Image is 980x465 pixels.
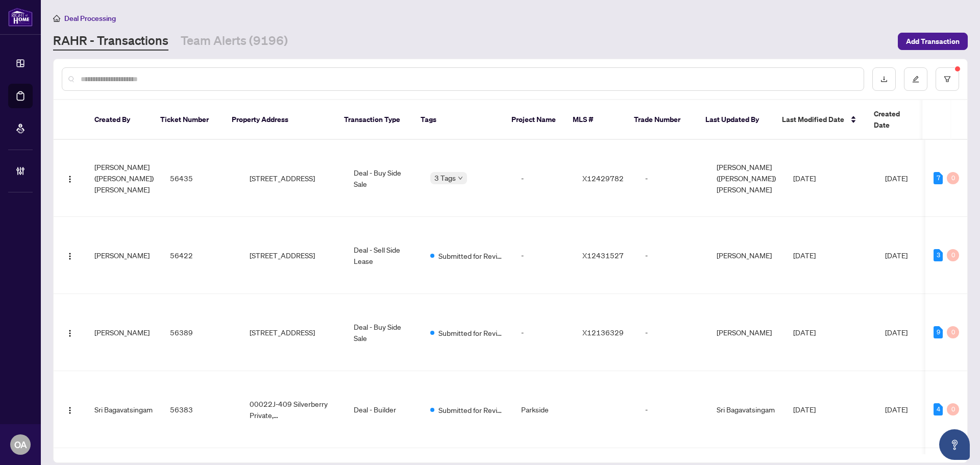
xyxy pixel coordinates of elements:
[793,405,816,414] span: [DATE]
[936,67,959,91] button: filter
[94,251,150,260] span: [PERSON_NAME]
[62,170,78,186] button: Logo
[637,217,708,294] td: -
[697,100,774,140] th: Last Updated By
[874,108,917,131] span: Created Date
[53,15,60,22] span: home
[782,114,844,125] span: Last Modified Date
[162,294,233,371] td: 56389
[582,328,624,337] span: X12136329
[885,328,908,337] span: [DATE]
[62,247,78,263] button: Logo
[944,76,951,83] span: filter
[947,172,959,184] div: 0
[793,251,816,260] span: [DATE]
[458,176,463,181] span: down
[62,324,78,340] button: Logo
[513,371,574,448] td: Parkside
[637,140,708,217] td: -
[885,251,908,260] span: [DATE]
[336,100,412,140] th: Transaction Type
[947,403,959,415] div: 0
[885,405,908,414] span: [DATE]
[250,173,315,184] span: [STREET_ADDRESS]
[64,14,116,23] span: Deal Processing
[224,100,336,140] th: Property Address
[250,250,315,261] span: [STREET_ADDRESS]
[181,32,288,51] a: Team Alerts (9196)
[346,294,422,371] td: Deal - Buy Side Sale
[708,371,785,448] td: Sri Bagavatsingam
[708,140,785,217] td: [PERSON_NAME] ([PERSON_NAME]) [PERSON_NAME]
[947,249,959,261] div: 0
[438,250,505,261] span: Submitted for Review
[626,100,697,140] th: Trade Number
[162,371,233,448] td: 56383
[412,100,503,140] th: Tags
[8,8,33,27] img: logo
[66,175,74,183] img: Logo
[708,217,785,294] td: [PERSON_NAME]
[503,100,565,140] th: Project Name
[708,294,785,371] td: [PERSON_NAME]
[947,326,959,338] div: 0
[934,172,943,184] div: 7
[774,100,866,140] th: Last Modified Date
[86,100,152,140] th: Created By
[637,294,708,371] td: -
[513,294,574,371] td: -
[906,33,960,50] span: Add Transaction
[94,162,154,194] span: [PERSON_NAME] ([PERSON_NAME]) [PERSON_NAME]
[934,403,943,415] div: 4
[934,249,943,261] div: 3
[438,327,505,338] span: Submitted for Review
[565,100,626,140] th: MLS #
[346,140,422,217] td: Deal - Buy Side Sale
[934,326,943,338] div: 9
[250,398,337,421] span: 00022J-409 Silverberry Private, [GEOGRAPHIC_DATA], [GEOGRAPHIC_DATA], [GEOGRAPHIC_DATA]
[637,371,708,448] td: -
[162,217,233,294] td: 56422
[152,100,224,140] th: Ticket Number
[346,371,422,448] td: Deal - Builder
[53,32,168,51] a: RAHR - Transactions
[582,174,624,183] span: X12429782
[162,140,233,217] td: 56435
[939,429,970,460] button: Open asap
[438,404,505,415] span: Submitted for Review
[513,217,574,294] td: -
[904,67,927,91] button: edit
[14,437,27,452] span: OA
[434,172,456,184] span: 3 Tags
[62,401,78,418] button: Logo
[513,140,574,217] td: -
[94,405,153,414] span: Sri Bagavatsingam
[346,217,422,294] td: Deal - Sell Side Lease
[866,100,937,140] th: Created Date
[880,76,888,83] span: download
[66,252,74,260] img: Logo
[66,406,74,414] img: Logo
[885,174,908,183] span: [DATE]
[912,76,919,83] span: edit
[872,67,896,91] button: download
[793,328,816,337] span: [DATE]
[793,174,816,183] span: [DATE]
[898,33,968,50] button: Add Transaction
[94,328,150,337] span: [PERSON_NAME]
[582,251,624,260] span: X12431527
[66,329,74,337] img: Logo
[250,327,315,338] span: [STREET_ADDRESS]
